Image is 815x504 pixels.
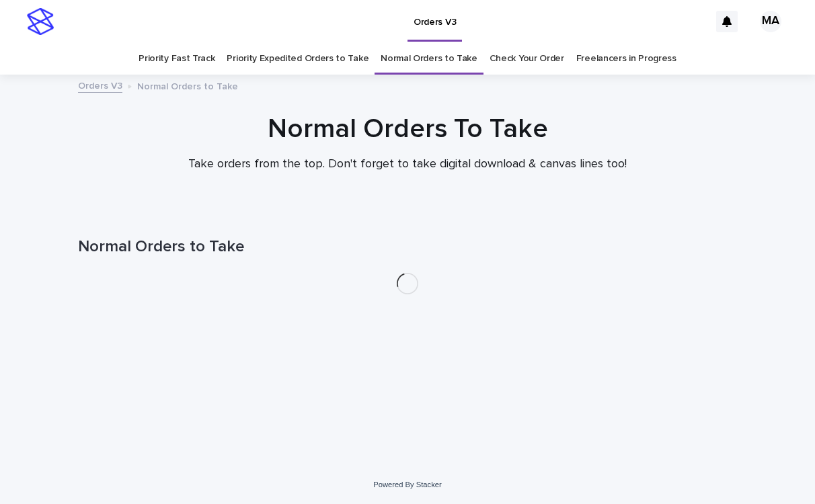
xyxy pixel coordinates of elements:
a: Freelancers in Progress [576,43,676,75]
h1: Normal Orders To Take [78,113,737,145]
a: Normal Orders to Take [381,43,477,75]
p: Normal Orders to Take [137,78,238,93]
p: Take orders from the top. Don't forget to take digital download & canvas lines too! [139,157,676,172]
a: Priority Expedited Orders to Take [227,43,368,75]
a: Orders V3 [78,77,122,93]
img: stacker-logo-s-only.png [27,8,54,35]
a: Check Your Order [490,43,564,75]
div: MA [760,11,781,32]
h1: Normal Orders to Take [78,237,737,257]
a: Powered By Stacker [373,480,441,489]
a: Priority Fast Track [139,43,215,75]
